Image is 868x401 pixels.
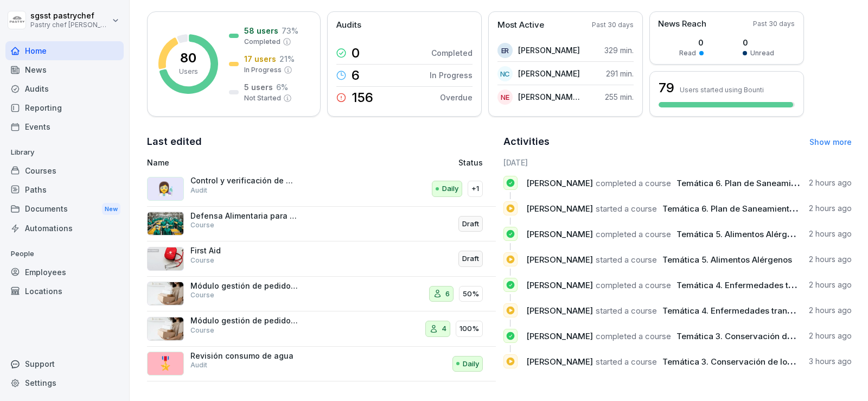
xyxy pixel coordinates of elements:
[518,44,580,56] p: [PERSON_NAME]
[497,90,513,105] div: NE
[809,137,852,147] a: Show more
[5,161,124,180] a: Courses
[463,359,479,370] p: Daily
[244,25,278,36] p: 58 users
[526,357,593,367] span: [PERSON_NAME]
[190,316,299,326] p: Módulo gestión de pedidos alistador
[336,19,361,31] p: Audits
[743,37,774,48] p: 0
[679,48,696,58] p: Read
[147,134,496,149] h2: Last edited
[471,183,479,194] p: +1
[497,43,513,58] div: ER
[662,203,823,214] span: Temática 6. Plan de Saneamiento Básico
[190,211,299,221] p: Defensa Alimentaria para Operarios de Producción
[809,356,852,367] p: 3 hours ago
[147,317,184,341] img: iaen9j96uzhvjmkazu9yscya.png
[180,52,196,65] p: 80
[458,157,483,168] p: Status
[5,282,124,301] div: Locations
[5,263,124,282] a: Employees
[5,117,124,136] a: Events
[352,91,373,104] p: 156
[30,21,110,29] p: Pastry chef [PERSON_NAME] y Cocina gourmet
[147,277,496,312] a: Módulo gestión de pedidos administradorCourse650%
[5,98,124,117] div: Reporting
[676,331,846,341] span: Temática 3. Conservación de los alimentos
[596,280,671,290] span: completed a course
[244,81,273,93] p: 5 users
[809,279,852,290] p: 2 hours ago
[190,246,299,256] p: First Aid
[102,203,120,215] div: New
[596,357,657,367] span: started a course
[592,20,634,30] p: Past 30 days
[431,47,473,59] p: Completed
[157,354,174,373] p: 🎖️
[518,91,580,103] p: [PERSON_NAME] [PERSON_NAME]
[463,289,479,300] p: 50%
[244,93,281,103] p: Not Started
[190,176,299,186] p: Control y verificación de manipuladores
[680,86,764,94] p: Users started using Bounti
[442,323,446,334] p: 4
[190,186,207,195] p: Audit
[5,219,124,238] div: Automations
[5,144,124,161] p: Library
[5,41,124,60] div: Home
[30,11,110,21] p: sgsst pastrychef
[147,171,496,207] a: 👩‍🔬Control y verificación de manipuladoresAuditDaily+1
[809,305,852,316] p: 2 hours ago
[753,19,795,29] p: Past 30 days
[604,44,634,56] p: 329 min.
[147,207,496,242] a: Defensa Alimentaria para Operarios de ProducciónCourseDraft
[147,157,362,168] p: Name
[5,60,124,79] a: News
[157,179,174,199] p: 👩‍🔬
[440,92,473,103] p: Overdue
[459,323,479,334] p: 100%
[676,178,837,188] span: Temática 6. Plan de Saneamiento Básico
[809,203,852,214] p: 2 hours ago
[352,69,360,82] p: 6
[809,228,852,239] p: 2 hours ago
[244,65,282,75] p: In Progress
[809,254,852,265] p: 2 hours ago
[809,177,852,188] p: 2 hours ago
[5,245,124,263] p: People
[596,178,671,188] span: completed a course
[596,203,657,214] span: started a course
[605,91,634,103] p: 255 min.
[503,134,550,149] h2: Activities
[526,229,593,239] span: [PERSON_NAME]
[5,199,124,219] a: DocumentsNew
[659,79,674,97] h3: 79
[676,229,806,239] span: Temática 5. Alimentos Alérgenos
[190,360,207,370] p: Audit
[147,212,184,235] img: yotfz9ra0nl3kiylsbpjesd2.png
[606,68,634,79] p: 291 min.
[147,282,184,305] img: iaen9j96uzhvjmkazu9yscya.png
[750,48,774,58] p: Unread
[442,183,458,194] p: Daily
[244,37,280,47] p: Completed
[596,254,657,265] span: started a course
[282,25,298,36] p: 73 %
[244,53,276,65] p: 17 users
[5,373,124,392] div: Settings
[596,305,657,316] span: started a course
[5,79,124,98] a: Audits
[526,203,593,214] span: [PERSON_NAME]
[662,357,832,367] span: Temática 3. Conservación de los alimentos
[179,67,198,77] p: Users
[503,157,852,168] h6: [DATE]
[596,331,671,341] span: completed a course
[147,311,496,347] a: Módulo gestión de pedidos alistadorCourse4100%
[190,256,214,265] p: Course
[276,81,288,93] p: 6 %
[5,180,124,199] a: Paths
